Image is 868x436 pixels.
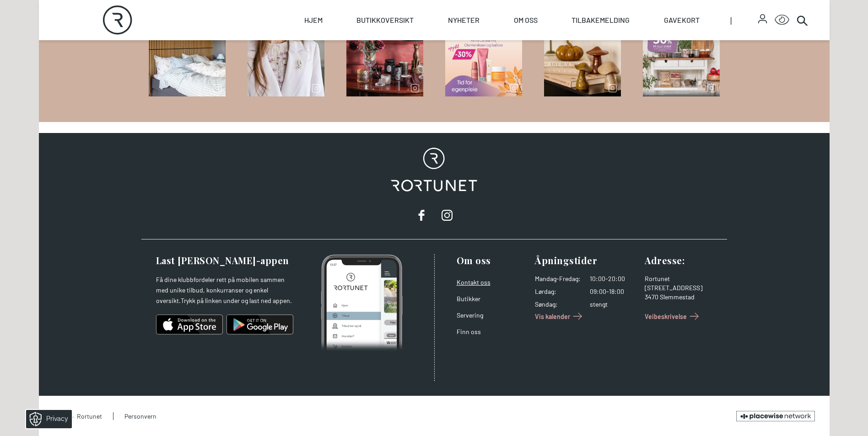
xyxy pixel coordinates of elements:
dt: Mandag - Fredag : [535,274,581,283]
dd: stengt [590,300,637,309]
a: Finn oss [457,328,481,335]
dd: 09:00-18:00 [590,287,637,296]
a: Servering [457,311,483,319]
dd: 10:00-20:00 [590,274,637,283]
a: Butikker [457,295,480,303]
h3: Om oss [457,254,528,267]
h3: Last [PERSON_NAME]-appen [156,254,293,267]
div: Rortunet [645,274,716,283]
a: facebook [412,206,431,224]
span: Veibeskrivelse [645,312,687,321]
dt: Lørdag : [535,287,581,296]
dt: Søndag : [535,300,581,309]
a: Kontakt oss [457,278,491,286]
h3: Adresse : [645,254,716,267]
a: Vis kalender [535,309,585,324]
a: Personvern [113,412,156,420]
span: 3470 [645,293,658,301]
div: [STREET_ADDRESS] [645,283,716,292]
iframe: Manage Preferences [9,407,84,431]
a: Veibeskrivelse [645,309,701,324]
a: Brought to you by the Placewise Network [736,411,815,421]
img: android [226,314,293,335]
img: ios [156,314,223,335]
a: instagram [438,206,456,224]
button: Open Accessibility Menu [775,13,789,27]
p: Få dine klubbfordeler rett på mobilen sammen med unike tilbud, konkurranser og enkel oversikt.Try... [156,274,293,306]
span: Vis kalender [535,312,570,321]
img: Photo of mobile app home screen [321,254,403,352]
span: Slemmestad [660,293,695,301]
h3: Åpningstider [535,254,637,267]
